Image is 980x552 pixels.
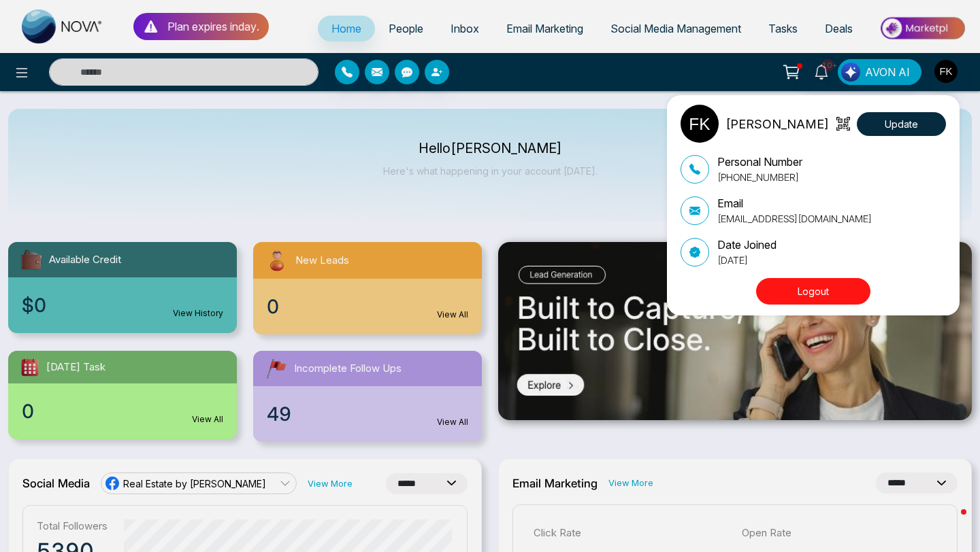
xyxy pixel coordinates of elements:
[717,195,872,211] p: Email
[857,112,946,136] button: Update
[756,278,870,305] button: Logout
[725,115,829,133] p: [PERSON_NAME]
[717,253,777,267] p: [DATE]
[717,170,802,184] p: [PHONE_NUMBER]
[934,506,966,538] iframe: Intercom live chat
[717,211,872,226] p: [EMAIL_ADDRESS][DOMAIN_NAME]
[717,154,802,170] p: Personal Number
[717,237,777,253] p: Date Joined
